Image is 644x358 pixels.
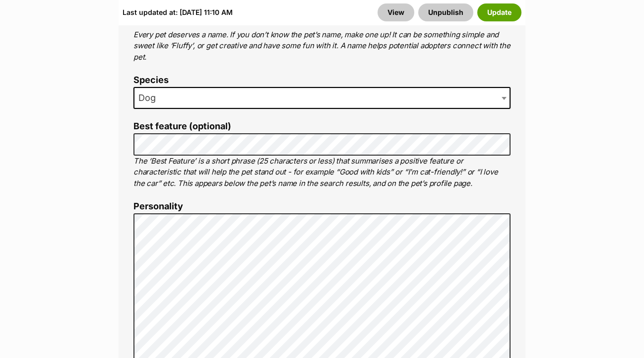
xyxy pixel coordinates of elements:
[133,29,511,63] p: Every pet deserves a name. If you don’t know the pet’s name, make one up! It can be something sim...
[418,3,473,21] button: Unpublish
[378,3,414,21] a: View
[133,156,511,189] p: The ‘Best Feature’ is a short phrase (25 characters or less) that summarises a positive feature o...
[133,201,511,212] label: Personality
[133,75,511,86] label: Species
[133,121,511,132] label: Best feature (optional)
[123,3,233,21] div: Last updated at: [DATE] 11:10 AM
[134,91,166,105] span: Dog
[477,3,521,21] button: Update
[133,87,511,109] span: Dog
